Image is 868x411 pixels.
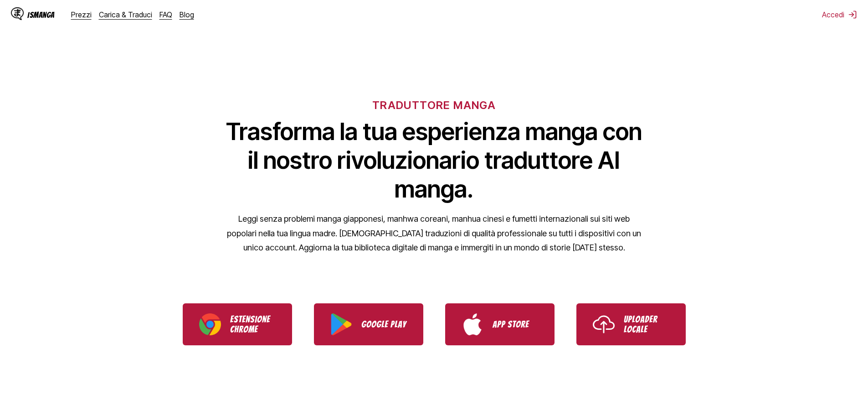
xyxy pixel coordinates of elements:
p: Estensione Chrome [230,314,276,334]
h6: TRADUTTORE MANGA [372,99,496,112]
a: Carica & Traduci [99,10,152,19]
a: Blog [180,10,194,19]
a: Download IsManga from App Store [445,303,555,345]
div: IsManga [27,10,55,19]
p: Leggi senza problemi manga giapponesi, manhwa coreani, manhua cinesi e fumetti internazionali sui... [225,212,644,255]
a: Use IsManga Local Uploader [576,303,686,345]
a: IsManga LogoIsManga [11,7,71,22]
img: Google Play logo [330,313,352,335]
img: Sign out [848,10,857,19]
button: Accedi [822,10,857,19]
p: Uploader Locale [624,314,669,334]
img: Chrome logo [199,313,221,335]
a: Prezzi [71,10,92,19]
a: Download IsManga Chrome Extension [183,303,292,345]
h1: Trasforma la tua esperienza manga con il nostro rivoluzionario traduttore AI manga. [225,117,644,203]
img: App Store logo [462,313,483,335]
a: FAQ [159,10,172,19]
p: App Store [493,319,538,329]
p: Google Play [361,319,407,329]
img: IsManga Logo [11,7,24,20]
a: Download IsManga from Google Play [314,303,423,345]
img: Upload icon [593,313,615,335]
